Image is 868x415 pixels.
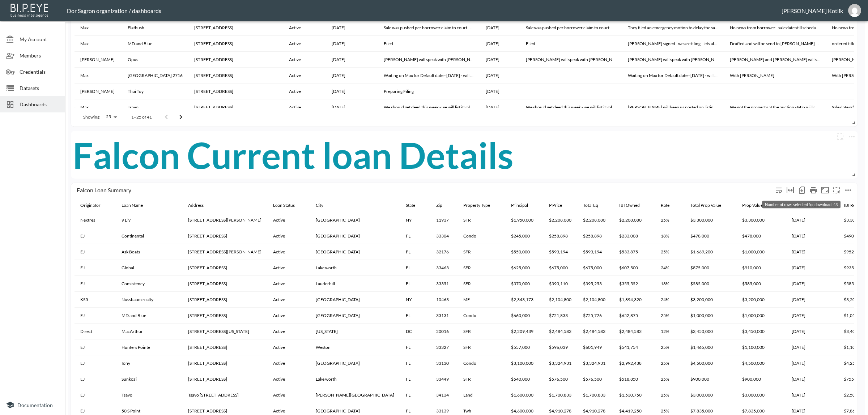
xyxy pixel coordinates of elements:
th: $395,253 [577,276,613,292]
span: IBI Owned [619,201,649,210]
th: 10/28/2024 [326,99,378,115]
th: EJ [75,260,116,276]
th: Waiting on Max for Default date - December 1st 2023 - will be sent to signature today and we file [622,68,724,84]
th: 9/8/2025 [480,99,520,115]
th: 10544 Cypress Lakes Preserve Dr, Lake Worth, FL 33449 [182,371,267,387]
div: Prop Value -IBI [742,201,771,210]
div: Loan Name [122,201,143,210]
span: Datasets [20,84,59,92]
th: $1,950,000 [505,212,543,228]
th: 33304 [430,228,458,244]
th: MacArthur [116,324,182,339]
th: SFR [458,324,505,339]
th: 18% [655,276,685,292]
th: 24% [655,260,685,276]
th: Global [116,260,182,276]
th: Lake worth [310,371,400,387]
th: $2,992,438 [613,355,655,371]
div: Dor Sagron organization / dashboards [67,7,782,14]
th: EJ [75,244,116,260]
th: $3,450,000 [685,324,736,339]
th: Richard will keep us posted on listing - we are aiming for 2.5M [622,99,724,115]
th: Iony [116,355,182,371]
th: With howard [724,68,826,84]
th: Active [283,99,326,115]
th: We should get deed this week - we will list it values came in at 2.4-2.5 [520,99,622,115]
th: 2006 Quail Roost Drive, Weston, FL 33327 [182,339,267,355]
th: SFR [458,371,505,387]
th: $557,000 [505,339,543,355]
th: $1,669,200 [685,244,736,260]
th: $1,000,000 [685,308,736,324]
span: P Price [549,201,571,210]
th: $3,324,931 [543,355,577,371]
p: Showing [83,114,99,120]
th: 12% [655,324,685,339]
span: City [316,201,333,210]
th: $2,104,800 [543,292,577,308]
th: $596,039 [543,339,577,355]
th: $1,100,000 [736,339,786,355]
th: $607,500 [613,260,655,276]
span: Documentation [17,402,53,408]
th: Howard [75,52,122,68]
th: $601,949 [577,339,613,355]
th: Active [267,244,310,260]
th: FL [400,276,430,292]
div: Number of rows selected for download: 43 [762,201,841,208]
th: Active [267,324,310,339]
th: Active [267,228,310,244]
th: Active [267,260,310,276]
th: $576,500 [543,371,577,387]
th: 475 Brickell Ave APT 4107, Miami, FL 33131 [188,36,283,52]
th: FL [400,244,430,260]
a: Documentation [6,401,59,409]
th: Active [283,68,326,84]
div: Total Eq [583,201,598,210]
div: Zip [436,201,442,210]
th: 33463 [430,260,458,276]
th: $355,552 [613,276,655,292]
button: dinak@ibi.co.il [843,2,866,19]
th: Opus [122,52,188,68]
th: 741 Bayshore Dr #2S, Fort Lauderdale, FL 33304 [182,228,267,244]
th: 785 Crandon Blvd APT 302, Key Biscayne, FL 33149 [188,84,283,99]
th: SFR [458,260,505,276]
th: $2,484,583 [577,324,613,339]
span: Principal [511,201,537,210]
th: 9/8/2025 [480,52,520,68]
th: Fort Lauderdale [310,228,400,244]
th: 2110 N Ocean Blvd #15B, Fort Lauderdale, FL 33305 [188,52,283,68]
th: Max [75,36,122,52]
th: Condo [458,308,505,324]
th: Nussbaum realty [116,292,182,308]
th: EJ [75,308,116,324]
button: more [834,131,846,142]
button: more [846,131,858,142]
span: Dashboards [20,100,59,108]
th: Miami [310,355,400,371]
th: $258,898 [577,228,613,244]
th: No news from borrower - sale date still scheduled for Sep 5th [724,20,826,36]
th: 33449 [430,371,458,387]
th: 25% [655,308,685,324]
span: Credentials [20,68,59,76]
th: Active [267,308,310,324]
th: NY [400,292,430,308]
th: 11/7/2024 [326,20,378,36]
th: 07/29/2025 [786,339,838,355]
th: $4,500,000 [685,355,736,371]
th: 33131 [430,308,458,324]
th: Active [283,36,326,52]
th: Sale was pushed per borrower claim to court - there is a hearing for order to show cause on Octob... [520,20,622,36]
th: Continental [116,228,182,244]
span: Total Prop Value [690,201,731,210]
th: Direct [75,324,116,339]
th: FL [400,355,430,371]
th: $593,194 [543,244,577,260]
span: Property Type [463,201,499,210]
th: $910,000 [736,260,786,276]
th: $550,000 [505,244,543,260]
div: Total Prop Value [690,201,721,210]
span: Rate [661,201,679,210]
